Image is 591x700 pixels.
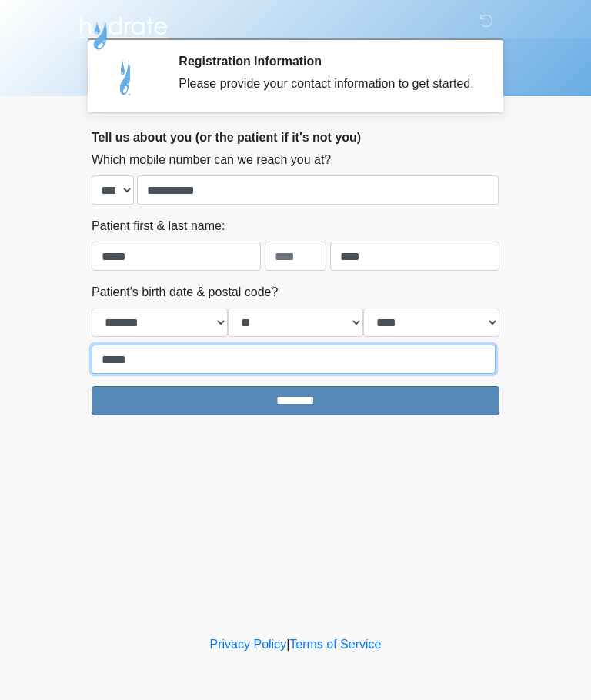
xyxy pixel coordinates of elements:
[103,54,149,100] img: Agent Avatar
[289,638,381,651] a: Terms of Service
[210,638,287,651] a: Privacy Policy
[92,217,225,235] label: Patient first & last name:
[179,75,476,93] div: Please provide your contact information to get started.
[76,12,170,51] img: Hydrate IV Bar - Arcadia Logo
[92,130,499,145] h2: Tell us about you (or the patient if it's not you)
[92,283,278,302] label: Patient's birth date & postal code?
[92,151,331,169] label: Which mobile number can we reach you at?
[286,638,289,651] a: |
